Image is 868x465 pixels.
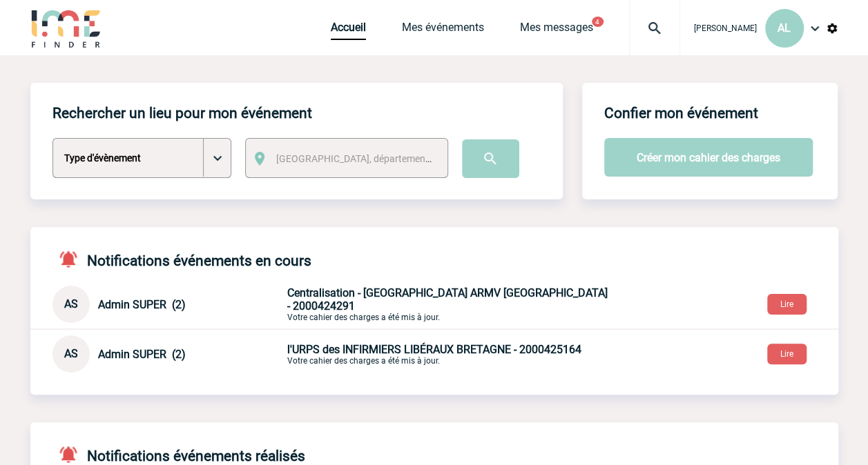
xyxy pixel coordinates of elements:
span: Admin SUPER (2) [98,348,186,361]
img: IME-Finder [30,8,102,48]
a: Lire [756,346,818,359]
div: Conversation privée : Client - Agence [52,335,284,373]
a: Mes événements [402,21,484,40]
span: AS [64,347,78,360]
p: Votre cahier des charges a été mis à jour. [287,343,612,366]
button: Créer mon cahier des charges [604,138,813,177]
div: Conversation privée : Client - Agence [52,286,284,323]
a: Accueil [331,21,366,40]
span: l'URPS des INFIRMIERS LIBÉRAUX BRETAGNE - 2000425164 [287,343,581,356]
h4: Rechercher un lieu pour mon événement [52,105,312,121]
span: [PERSON_NAME] [694,23,757,33]
a: Lire [756,297,818,310]
a: AS Admin SUPER (2) Centralisation - [GEOGRAPHIC_DATA] ARMV [GEOGRAPHIC_DATA] - 2000424291Votre ca... [52,297,612,310]
h4: Notifications événements réalisés [52,444,305,464]
input: Submit [462,139,519,178]
span: [GEOGRAPHIC_DATA], département, région... [276,153,468,164]
button: 4 [592,17,604,27]
h4: Notifications événements en cours [52,249,311,269]
img: notifications-active-24-px-r.png [58,444,87,464]
p: Votre cahier des charges a été mis à jour. [287,286,612,322]
h4: Confier mon événement [604,105,758,121]
img: notifications-active-24-px-r.png [58,249,87,269]
button: Lire [767,294,807,315]
span: AS [64,297,78,310]
span: Centralisation - [GEOGRAPHIC_DATA] ARMV [GEOGRAPHIC_DATA] - 2000424291 [287,286,608,313]
a: AS Admin SUPER (2) l'URPS des INFIRMIERS LIBÉRAUX BRETAGNE - 2000425164Votre cahier des charges a... [52,346,612,359]
span: AL [778,21,791,34]
a: Mes messages [520,21,593,40]
span: Admin SUPER (2) [98,298,186,311]
button: Lire [767,344,807,364]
